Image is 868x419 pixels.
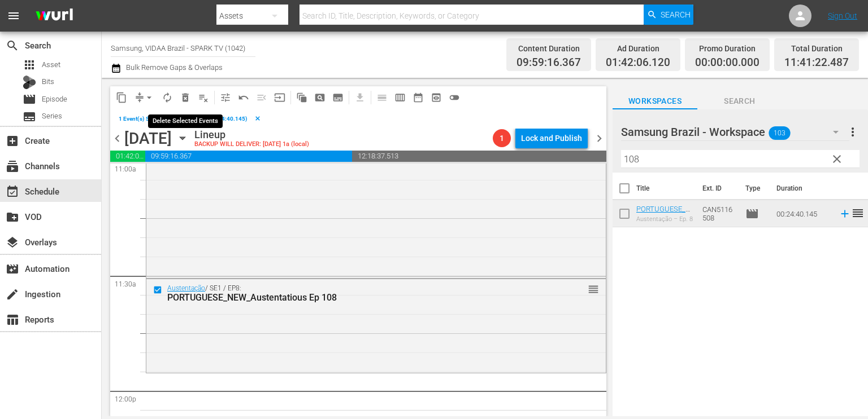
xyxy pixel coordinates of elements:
[42,59,60,70] span: Asset
[409,89,427,107] span: Month Calendar View
[828,11,857,20] a: Sign Out
[696,173,739,204] th: Ext. ID
[42,94,67,105] span: Episode
[158,89,176,107] span: Loop Content
[697,94,782,108] span: Search
[588,283,599,294] button: reorder
[784,56,849,69] span: 11:41:22.487
[636,215,693,223] div: Austentação – Ep. 8
[220,92,231,103] span: tune_outlined
[449,92,460,103] span: toggle_off
[588,283,599,295] span: reorder
[493,134,511,143] span: 1
[167,292,545,303] div: PORTUGUESE_NEW_Austentatious Ep 108
[248,108,268,129] button: clear
[110,131,124,145] span: chevron_left
[254,115,261,122] span: clear
[695,41,759,56] div: Promo Duration
[162,92,173,103] span: autorenew_outlined
[515,128,588,148] button: Lock and Publish
[517,56,581,69] span: 09:59:16.367
[23,92,36,106] span: Episode
[613,94,697,108] span: Workspaces
[592,131,606,145] span: chevron_right
[167,284,205,292] a: Austentação
[167,284,545,303] div: / SE1 / EP8:
[6,236,19,249] span: Overlays
[144,92,155,103] span: arrow_drop_down
[42,76,54,87] span: Bits
[253,89,271,107] span: Fill episodes with ad slates
[621,116,849,148] div: Samsung Brazil - Workspace
[271,89,289,107] span: Update Metadata from Key Asset
[839,208,851,220] svg: Add to Schedule
[769,121,790,145] span: 103
[131,89,158,107] span: Remove Gaps & Overlaps
[110,151,145,162] span: 01:42:06.120
[431,92,442,103] span: preview_outlined
[606,56,670,69] span: 01:42:06.120
[119,116,248,122] span: 1 Event(s) Selected (Total Duration: 00:24:40.145)
[6,39,19,52] span: Search
[6,262,19,276] span: Automation
[784,41,849,56] div: Total Duration
[23,110,36,124] span: Series
[352,151,606,162] span: 12:18:37.513
[23,76,36,89] div: Bits
[311,89,329,107] span: Create Search Block
[194,129,309,141] div: Lineup
[134,92,145,103] span: compress
[124,129,172,148] div: [DATE]
[517,41,581,56] div: Content Duration
[846,125,860,139] span: more_vert
[636,173,696,204] th: Title
[332,92,344,103] span: subtitles_outlined
[194,141,309,148] div: BACKUP WILL DELIVER: [DATE] 1a (local)
[413,92,424,103] span: date_range_outlined
[7,9,20,23] span: menu
[6,210,19,224] span: VOD
[124,63,223,72] span: Bulk Remove Gaps & Overlaps
[394,92,406,103] span: calendar_view_week_outlined
[739,173,770,204] th: Type
[296,92,307,103] span: auto_awesome_motion_outlined
[661,5,691,25] span: Search
[6,160,19,173] span: Channels
[6,313,19,327] span: Reports
[745,207,759,220] span: Episode
[274,92,285,103] span: input
[521,128,582,148] div: Lock and Publish
[846,118,860,145] button: more_vert
[112,89,131,107] span: Copy Lineup
[851,206,865,220] span: reorder
[180,92,191,103] span: delete_forever_outlined
[116,92,127,103] span: content_copy
[827,149,845,167] button: clear
[698,200,741,227] td: CAN5116508
[6,185,19,199] span: Schedule
[695,56,759,69] span: 00:00:00.000
[27,3,81,29] img: ans4CAIJ8jUAAAAAAAAAAAAAAAAAAAAAAAAgQb4GAAAAAAAAAAAAAAAAAAAAAAAAJMjXAAAAAAAAAAAAAAAAAAAAAAAAgAT5G...
[235,89,253,107] span: Revert to Primary Episode
[42,111,62,122] span: Series
[23,58,36,72] span: Asset
[238,92,249,103] span: undo_outined
[198,92,209,103] span: playlist_remove_outlined
[6,288,19,301] span: Ingestion
[314,92,325,103] span: pageview_outlined
[772,200,834,227] td: 00:24:40.145
[830,152,844,166] span: clear
[606,41,670,56] div: Ad Duration
[6,134,19,148] span: Create
[145,151,351,162] span: 09:59:16.367
[636,205,691,230] a: PORTUGUESE_NEW_Austentatious Ep 108
[770,173,837,204] th: Duration
[644,5,693,25] button: Search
